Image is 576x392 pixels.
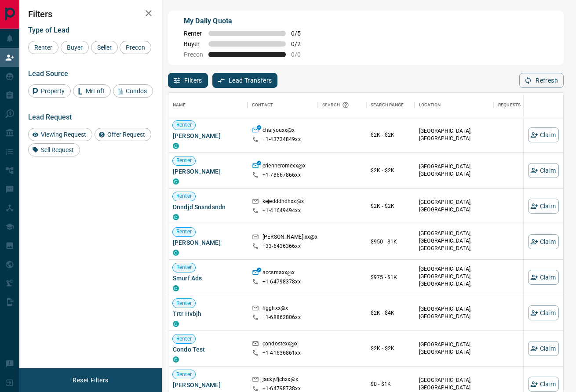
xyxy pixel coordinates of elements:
p: erienneromexx@x [262,162,306,171]
span: Renter [173,300,195,307]
button: Claim [528,270,559,285]
button: Claim [528,234,559,249]
span: Condo Test [173,345,243,354]
p: [GEOGRAPHIC_DATA], [GEOGRAPHIC_DATA] [419,377,489,392]
div: Search [322,93,351,117]
button: Claim [528,341,559,356]
div: Search Range [366,93,415,117]
button: Claim [528,127,559,142]
span: Buyer [64,44,86,51]
p: $2K - $2K [371,131,410,139]
p: [GEOGRAPHIC_DATA], [GEOGRAPHIC_DATA] [419,341,489,356]
div: condos.ca [173,321,179,327]
span: [PERSON_NAME] [173,238,243,247]
span: Type of Lead [28,26,69,34]
span: 0 / 2 [291,40,310,47]
div: Location [415,93,494,117]
p: $2K - $2K [371,202,410,210]
p: [GEOGRAPHIC_DATA], [GEOGRAPHIC_DATA], [GEOGRAPHIC_DATA], [GEOGRAPHIC_DATA] [419,230,489,260]
p: [PERSON_NAME].xx@x [262,233,317,243]
div: Name [168,93,248,117]
p: jacky.fjchxx@x [262,376,298,385]
span: Seller [94,44,115,51]
span: Property [38,87,68,94]
p: [GEOGRAPHIC_DATA], [GEOGRAPHIC_DATA] [419,199,489,214]
span: Renter [184,30,203,37]
div: Contact [252,93,273,117]
p: accsmaxx@x [262,269,295,278]
div: Viewing Request [28,128,92,141]
div: condos.ca [173,143,179,149]
div: Search Range [371,93,404,117]
p: +1- 43734849xx [262,136,301,143]
span: Sell Request [38,146,77,153]
button: Filters [168,73,208,88]
p: $2K - $4K [371,309,410,317]
span: Renter [173,121,195,129]
div: Buyer [61,41,89,54]
div: Contact [248,93,318,117]
button: Refresh [519,73,564,88]
button: Claim [528,163,559,178]
p: +1- 68862806xx [262,314,301,321]
p: [GEOGRAPHIC_DATA], [GEOGRAPHIC_DATA] [419,163,489,178]
span: Renter [173,371,195,378]
span: [PERSON_NAME] [173,131,243,140]
p: +1- 41636861xx [262,349,301,357]
p: $975 - $1K [371,273,410,281]
p: +1- 78667866xx [262,171,301,179]
span: MrLoft [83,87,108,94]
span: [PERSON_NAME] [173,167,243,176]
span: Dnndjd Snsndsndn [173,203,243,211]
h2: Filters [28,9,153,19]
p: chaiyouxx@x [262,127,295,136]
span: Smurf Ads [173,274,243,283]
span: Viewing Request [38,131,89,138]
p: kejedddhdhxx@x [262,198,304,207]
div: Offer Request [95,128,151,141]
button: Claim [528,305,559,320]
div: Condos [113,84,153,98]
button: Lead Transfers [212,73,278,88]
span: Lead Request [28,113,72,121]
div: Seller [91,41,118,54]
span: Renter [173,192,195,200]
p: [GEOGRAPHIC_DATA], [GEOGRAPHIC_DATA] [419,127,489,142]
div: Location [419,93,441,117]
span: 0 / 0 [291,51,310,58]
div: MrLoft [73,84,111,98]
p: +1- 41649494xx [262,207,301,214]
button: Claim [528,199,559,214]
div: condos.ca [173,250,179,256]
div: Requests [498,93,521,117]
span: Renter [173,335,195,343]
div: condos.ca [173,285,179,291]
span: 0 / 5 [291,30,310,37]
div: condos.ca [173,356,179,363]
span: Precon [123,44,148,51]
p: $0 - $1K [371,380,410,388]
div: Renter [28,41,58,54]
div: Name [173,93,186,117]
span: Renter [173,228,195,236]
p: $2K - $2K [371,167,410,174]
p: hgghxx@x [262,305,288,314]
p: East End [419,265,489,296]
p: +33- 6436366xx [262,243,301,250]
p: My Daily Quota [184,16,310,26]
span: Condos [123,87,150,94]
div: Property [28,84,71,98]
div: Precon [120,41,151,54]
div: condos.ca [173,214,179,220]
p: $2K - $2K [371,345,410,352]
span: Renter [173,157,195,164]
span: Renter [31,44,55,51]
span: Trtr Hvbjh [173,309,243,318]
span: [PERSON_NAME] [173,381,243,389]
p: +1- 64798378xx [262,278,301,286]
span: Lead Source [28,69,68,78]
p: [GEOGRAPHIC_DATA], [GEOGRAPHIC_DATA] [419,305,489,320]
button: Claim [528,377,559,392]
span: Precon [184,51,203,58]
p: $950 - $1K [371,238,410,246]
